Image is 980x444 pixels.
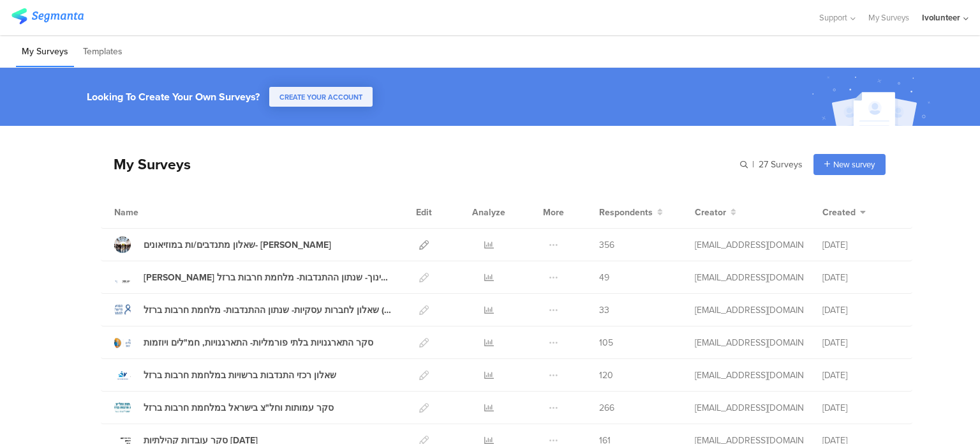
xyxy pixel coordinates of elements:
a: שאלון רכזי התנדבות ברשויות במלחמת חרבות ברזל [114,367,336,383]
a: שאלון לחברות עסקיות- שנתון ההתנדבות- מלחמת חרבות ברזל ([DATE]) [114,302,391,318]
span: 120 [599,369,613,382]
div: [DATE] [822,303,899,317]
div: lioraa@ivolunteer.org.il [695,303,803,317]
span: 266 [599,401,614,415]
div: lioraa@ivolunteer.org.il [695,238,803,252]
div: lioraa@ivolunteer.org.il [695,271,803,284]
button: CREATE YOUR ACCOUNT [269,87,373,107]
div: [DATE] [822,336,899,349]
span: 105 [599,336,613,349]
div: Looking To Create Your Own Surveys? [87,89,260,104]
div: lioraa@ivolunteer.org.il [695,369,803,382]
a: שאלון מתנדבים/ות במוזיאונים- [PERSON_NAME] [114,236,331,253]
div: סקר התארגנויות בלתי פורמליות- התארגנויות, חמ"לים ויוזמות [144,336,373,349]
button: Created [822,206,866,219]
div: My Surveys [101,153,191,175]
div: [DATE] [822,401,899,415]
li: My Surveys [16,37,74,67]
span: Support [819,11,847,24]
div: שאלון רכזי התנדבות ברשויות במלחמת חרבות ברזל [144,369,336,382]
span: 27 Surveys [759,158,803,171]
div: More [540,196,567,228]
span: 356 [599,238,614,252]
li: Templates [77,37,128,67]
button: Creator [695,206,736,219]
span: Created [822,206,856,219]
span: New survey [833,158,875,171]
div: Edit [410,196,438,228]
div: lioraa@ivolunteer.org.il [695,336,803,349]
div: Name [114,206,191,219]
div: Analyze [470,196,508,228]
span: | [750,158,756,171]
span: CREATE YOUR ACCOUNT [279,92,362,102]
div: שאלון לחברות עסקיות- שנתון ההתנדבות- מלחמת חרבות ברזל (ינואר 2024) [144,303,391,317]
span: Respondents [599,206,653,219]
div: [DATE] [822,238,899,252]
a: סקר התארגנויות בלתי פורמליות- התארגנויות, חמ"לים ויוזמות [114,334,373,351]
div: [DATE] [822,271,899,284]
div: [DATE] [822,369,899,382]
img: segmanta logo [11,8,84,24]
div: שאלון למנהלי התנדבות בחינוך- שנתון ההתנדבות- מלחמת חרבות ברזל [144,271,391,284]
div: lioraa@ivolunteer.org.il [695,401,803,415]
span: Creator [695,206,726,219]
button: Respondents [599,206,663,219]
div: שאלון מתנדבים/ות במוזיאונים- קובי [144,238,331,252]
div: Ivolunteer [922,11,960,24]
span: 49 [599,271,609,284]
span: 33 [599,303,609,317]
div: סקר עמותות וחל"צ בישראל במלחמת חרבות ברזל [144,401,334,415]
a: סקר עמותות וחל"צ בישראל במלחמת חרבות ברזל [114,399,334,416]
a: [PERSON_NAME] למנהלי התנדבות בחינוך- שנתון ההתנדבות- מלחמת חרבות ברזל [114,269,391,286]
img: create_account_image.svg [807,72,939,130]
